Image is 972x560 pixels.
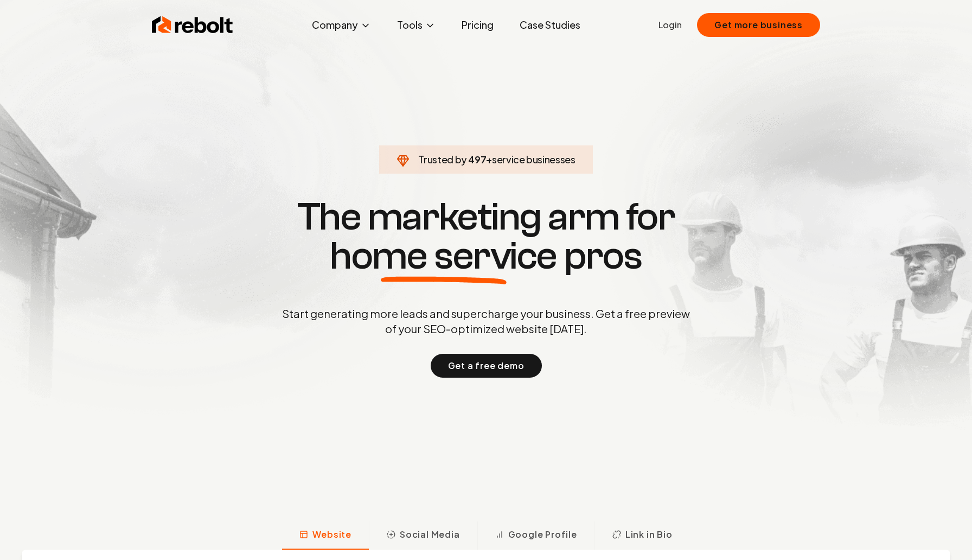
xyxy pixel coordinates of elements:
a: Login [658,18,682,31]
span: 497 [468,152,486,167]
span: service businesses [492,153,575,166]
span: home service [330,237,557,276]
span: Trusted by [418,153,466,166]
img: Rebolt Logo [152,14,233,36]
span: Website [312,528,351,541]
p: Start generating more leads and supercharge your business. Get a free preview of your SEO-optimiz... [280,306,692,336]
span: + [486,153,492,166]
button: Social Media [369,521,477,550]
button: Company [303,14,380,36]
button: Website [282,521,369,550]
button: Link in Bio [594,521,690,550]
span: Google Profile [508,528,577,541]
span: Social Media [400,528,460,541]
button: Tools [388,14,444,36]
a: Case Studies [511,14,589,36]
span: Link in Bio [625,528,673,541]
button: Get more business [697,13,820,37]
button: Google Profile [477,521,594,550]
a: Pricing [453,14,502,36]
h1: The marketing arm for pros [226,198,746,276]
button: Get a free demo [431,354,542,378]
